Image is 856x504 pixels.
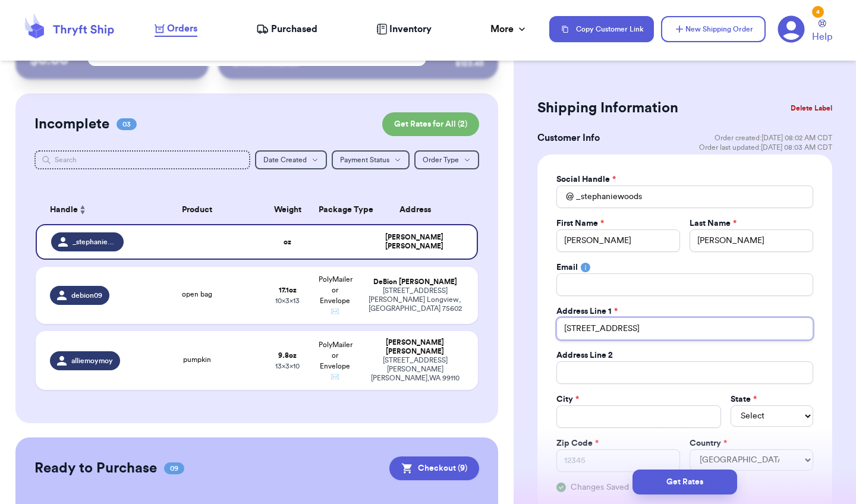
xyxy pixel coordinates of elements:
span: alliemoymoy [71,356,113,366]
div: [PERSON_NAME] [PERSON_NAME] [366,338,464,356]
button: Get Rates for All (2) [382,112,479,136]
div: DeBion [PERSON_NAME] [366,278,464,286]
input: Search [34,150,250,169]
th: Product [131,196,264,224]
div: [PERSON_NAME] [PERSON_NAME] [366,233,462,251]
button: Copy Customer Link [549,16,654,42]
button: New Shipping Order [661,16,766,42]
th: Weight [264,196,311,224]
h2: Incomplete [34,115,109,134]
strong: 17.1 oz [279,286,297,294]
span: open bag [182,291,212,298]
strong: 9.8 oz [278,352,297,359]
label: Email [556,262,578,273]
span: debion09 [71,291,102,300]
span: Inventory [389,22,432,36]
div: [STREET_ADDRESS][PERSON_NAME] [PERSON_NAME] , WA 99110 [366,356,464,383]
span: Help [812,30,832,44]
label: State [731,393,757,405]
th: Address [359,196,478,224]
a: Orders [155,21,197,37]
span: Order created: [DATE] 08:02 AM CDT [715,133,832,143]
a: Help [812,20,832,44]
a: Inventory [376,22,432,36]
span: Order last updated: [DATE] 08:03 AM CDT [699,143,832,152]
span: Orders [167,21,197,36]
span: 13 x 3 x 10 [275,363,300,370]
div: [STREET_ADDRESS][PERSON_NAME] Longview , [GEOGRAPHIC_DATA] 75602 [366,286,464,313]
label: First Name [556,218,604,229]
button: Date Created [255,150,327,169]
div: 4 [812,6,824,18]
label: Address Line 2 [556,349,613,361]
h2: Shipping Information [537,99,678,118]
button: Payment Status [332,150,410,169]
div: @ [556,185,574,208]
span: PolyMailer or Envelope ✉️ [319,276,353,315]
button: Checkout (9) [389,456,479,480]
span: PolyMailer or Envelope ✉️ [319,341,353,380]
button: Order Type [414,150,479,169]
span: 03 [117,118,137,130]
span: Purchased [271,22,317,36]
span: _stephaniewoods [73,237,117,247]
input: 12345 [556,449,680,472]
label: Last Name [690,218,737,229]
h2: Ready to Purchase [34,459,157,478]
button: Get Rates [632,470,737,494]
label: City [556,393,579,405]
span: 10 x 3 x 13 [275,297,300,304]
span: Payment Status [340,156,389,163]
label: Address Line 1 [556,305,618,317]
h3: Customer Info [537,131,600,145]
th: Package Type [311,196,359,224]
label: Social Handle [556,174,616,185]
a: Purchased [256,22,317,36]
span: pumpkin [183,356,211,363]
div: More [490,22,528,36]
span: Handle [50,204,78,216]
span: 09 [164,462,184,474]
span: Order Type [423,156,459,163]
a: 4 [778,15,805,43]
strong: oz [284,238,291,245]
div: $ 123.45 [455,58,484,70]
label: Country [690,437,727,449]
span: Date Created [263,156,307,163]
button: Delete Label [786,95,837,121]
label: Zip Code [556,437,599,449]
button: Sort ascending [78,203,87,217]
